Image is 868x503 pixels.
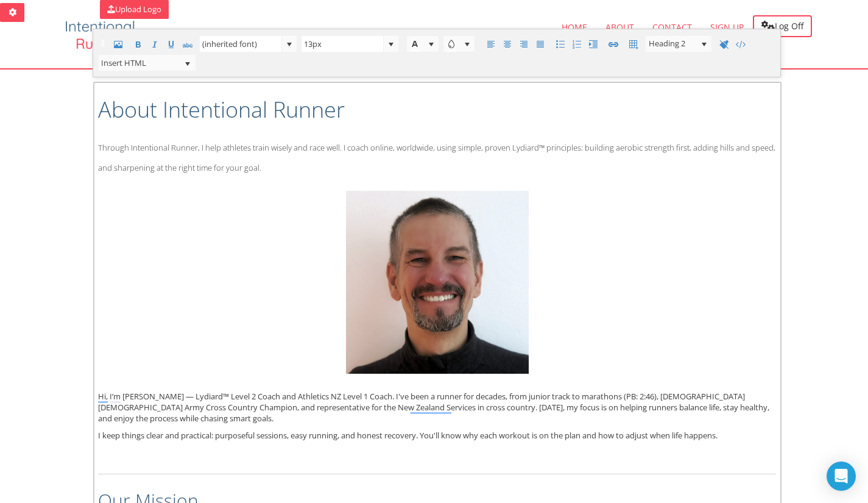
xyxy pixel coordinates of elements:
span: select [697,36,712,52]
a: Indent [585,35,602,52]
a: Align text left [482,35,499,52]
a: Bold [130,35,147,52]
span: Heading 2 [646,36,696,52]
a: Italic [146,35,163,52]
input: Select font size [302,36,384,52]
a: Clean formatting [716,35,733,52]
a: Log Off [753,15,812,37]
span: Home [562,21,587,33]
a: Underline [163,35,180,52]
span: Format [645,35,712,52]
input: Select font family [200,36,282,52]
div: Open Intercom Messenger [827,462,856,491]
a: Justify [532,35,549,52]
span: Insert HTML [98,54,196,71]
span: select [460,36,475,52]
span: Through Intentional Runner, I help athletes train wisely and race well. I coach online, worldwide... [98,142,775,173]
span: Sign up [710,21,744,33]
span: Current selected color is [406,35,439,53]
span: select [281,36,297,52]
img: Intentional Runner coaching [346,191,529,374]
span: Current selected color is [443,35,476,53]
a: Insert image [110,35,127,52]
a: Insert ordered list [568,35,585,52]
h1: About Intentional Runner [98,98,776,122]
a: Insert hyperlink [605,35,622,52]
a: Center text [499,35,516,52]
a: Strikethrough [179,35,196,52]
a: Contact [643,12,701,43]
span: select [383,36,398,52]
p: Hi, I’m [PERSON_NAME] — Lydiard™ Level 2 Coach and Athletics NZ Level 1 Coach. I've been a runner... [98,391,776,424]
a: Sign up [701,12,753,43]
a: Insert unordered list [552,35,569,52]
p: I keep things clear and practical: purposeful sessions, easy running, and honest recovery. You'll... [98,430,776,441]
span: select [180,55,196,71]
img: Intentional Runner Logo [48,7,152,62]
a: About [596,12,643,43]
span: Insert HTML [99,55,181,71]
a: Create table [625,35,642,52]
a: Align text right [515,35,532,52]
span: Contact [652,21,692,33]
span: About [605,21,634,33]
a: View HTML [732,35,749,52]
a: Home [552,12,596,43]
span: select [423,36,439,52]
